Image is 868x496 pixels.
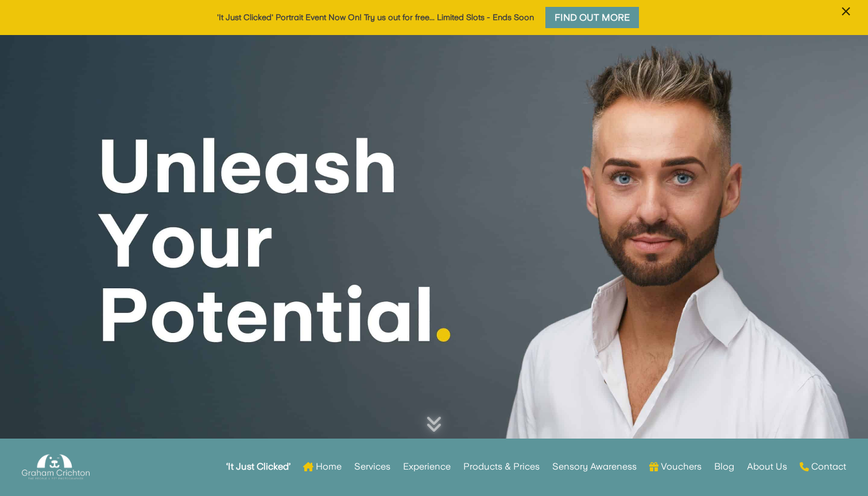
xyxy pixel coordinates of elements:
a: Sensory Awareness [552,444,637,489]
a: Vouchers [649,444,702,489]
a: Home [303,444,342,489]
a: Contact [800,444,846,489]
a: ‘It Just Clicked’ [226,444,290,489]
a: 'It Just Clicked' Portrait Event Now On! Try us out for free... Limited Slots - Ends Soon [217,13,534,22]
span: × [840,1,851,22]
a: Experience [403,444,451,489]
button: × [835,2,857,36]
a: Find Out More [542,4,642,31]
a: Services [354,444,390,489]
strong: ‘It Just Clicked’ [226,463,290,471]
a: About Us [747,444,787,489]
a: Products & Prices [463,444,540,489]
img: Graham Crichton Photography Logo - Graham Crichton - Belfast Family & Pet Photography Studio [22,451,90,483]
a: Blog [714,444,734,489]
